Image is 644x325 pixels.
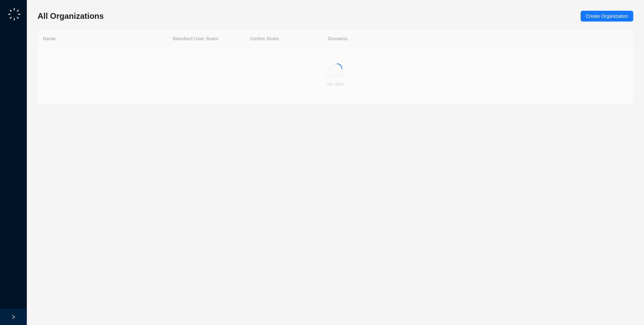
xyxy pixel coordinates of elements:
span: Create Organization [586,12,628,20]
button: Create Organization [581,11,633,21]
img: logo-small-C4UdH2pc.png [7,7,22,22]
h3: All Organizations [38,11,104,21]
span: right [11,315,16,319]
span: loading [331,62,343,75]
